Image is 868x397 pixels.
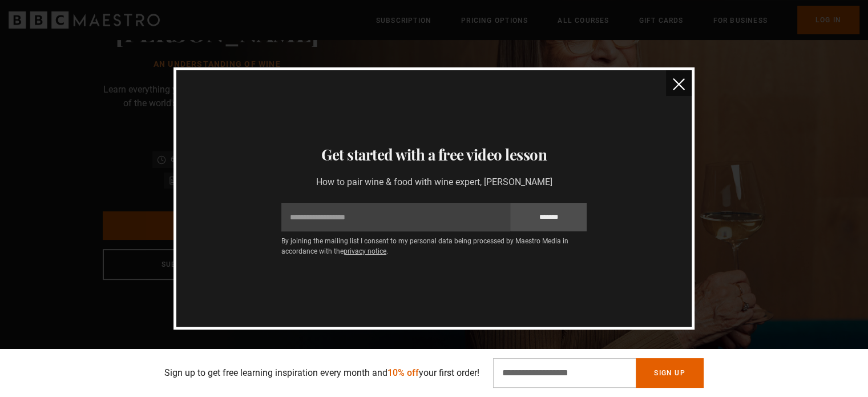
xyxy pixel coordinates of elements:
p: By joining the mailing list I consent to my personal data being processed by Maestro Media in acc... [281,236,587,256]
a: privacy notice [344,247,386,255]
p: Sign up to get free learning inspiration every month and your first order! [164,366,479,380]
span: 10% off [387,367,419,378]
p: How to pair wine & food with wine expert, [PERSON_NAME] [281,175,587,189]
h3: Get started with a free video lesson [190,143,678,166]
button: close [666,70,692,96]
button: Sign Up [636,358,703,388]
